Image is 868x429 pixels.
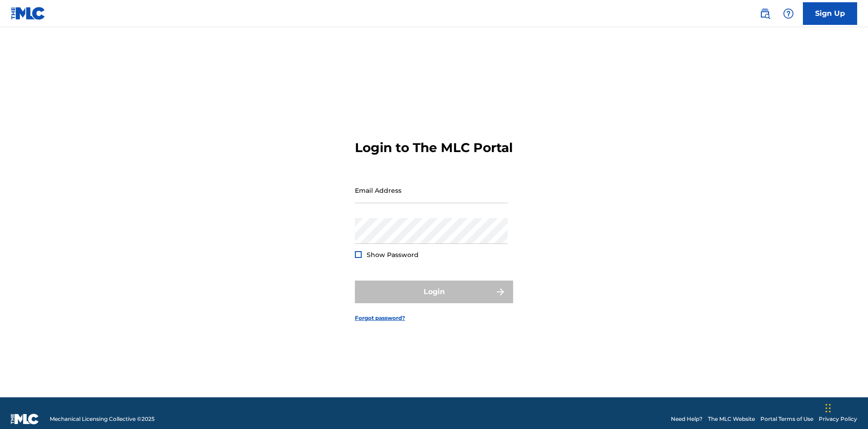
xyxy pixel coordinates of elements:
[671,415,703,423] a: Need Help?
[355,314,405,322] a: Forgot password?
[760,415,813,423] a: Portal Terms of Use
[11,7,46,20] img: MLC Logo
[708,415,755,423] a: The MLC Website
[355,140,513,156] h3: Login to The MLC Portal
[783,8,794,19] img: help
[779,5,797,23] div: Help
[826,395,831,422] div: Drag
[819,415,857,423] a: Privacy Policy
[803,2,857,25] a: Sign Up
[367,251,419,259] span: Show Password
[823,386,868,429] iframe: Chat Widget
[50,415,155,423] span: Mechanical Licensing Collective © 2025
[759,8,770,19] img: search
[756,5,774,23] a: Public Search
[11,414,39,424] img: logo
